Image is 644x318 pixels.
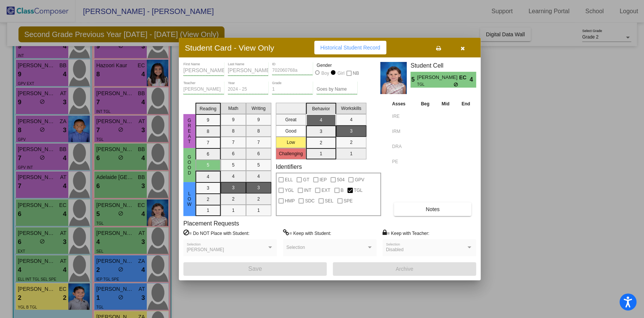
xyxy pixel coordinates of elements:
div: Boy [321,70,329,77]
span: INT [304,186,311,195]
span: Great [186,118,193,144]
span: 5 [410,75,417,84]
span: EXT [321,186,330,195]
input: year [228,87,269,92]
span: SEL [325,196,334,205]
input: goes by name [317,87,357,92]
span: TGL [417,82,453,87]
span: Disabled [386,247,404,252]
button: Archive [333,262,476,276]
span: GPV [355,175,364,184]
span: Good [186,154,193,176]
input: assessment [392,141,413,152]
input: teacher [183,87,224,92]
h3: Student Cell [410,62,476,69]
label: = Do NOT Place with Student: [183,229,249,237]
span: IEP [320,175,327,184]
span: [PERSON_NAME] [187,247,224,252]
mat-label: Gender [317,62,357,69]
span: 4 [470,75,476,84]
span: ELL [285,175,293,184]
span: Save [248,266,262,272]
input: assessment [392,126,413,137]
span: B [341,186,344,195]
input: grade [272,87,313,92]
div: Girl [337,70,344,77]
span: GT [303,175,309,184]
span: 504 [337,175,344,184]
span: SPE [344,196,353,205]
input: assessment [392,156,413,167]
span: [PERSON_NAME] [417,74,459,82]
span: Notes [426,206,440,212]
span: YGL [285,186,294,195]
span: Archive [396,266,413,272]
label: = Keep with Student: [283,229,331,237]
th: Mid [435,100,455,108]
th: End [455,100,476,108]
span: TGL [354,186,363,195]
button: Historical Student Record [314,41,386,54]
span: HMP [285,196,295,205]
th: Beg [415,100,435,108]
span: Low [186,191,193,207]
th: Asses [390,100,415,108]
label: Placement Requests [183,220,239,227]
input: Enter ID [272,68,313,73]
label: Identifiers [276,163,302,170]
span: Historical Student Record [320,45,380,51]
span: EC [459,74,470,82]
h3: Student Card - View Only [185,43,274,52]
button: Notes [394,202,471,216]
button: Save [183,262,327,276]
span: NB [353,69,359,78]
span: SDC [305,196,314,205]
input: assessment [392,111,413,122]
label: = Keep with Teacher: [383,229,429,237]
